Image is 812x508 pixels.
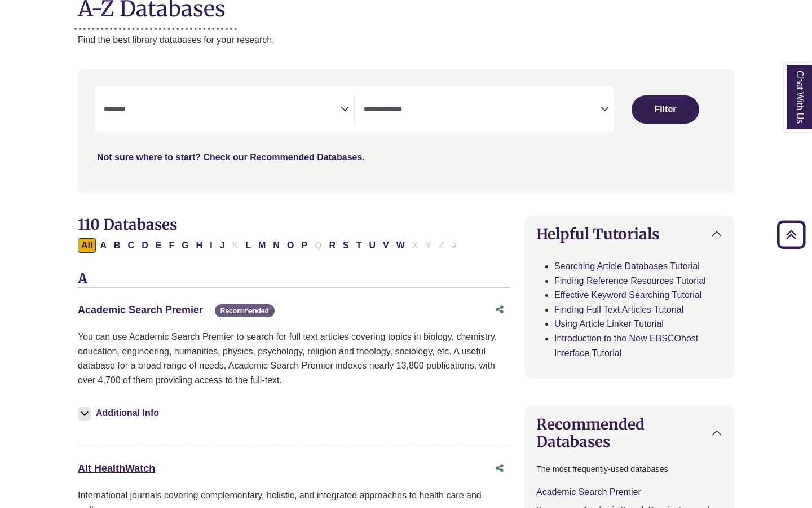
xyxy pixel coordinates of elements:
button: Filter Results S [339,238,352,253]
button: Filter Results T [353,238,365,253]
a: Searching Article Databases Tutorial [554,261,700,271]
a: Introduction to the New EBSCOhost Interface Tutorial [554,334,698,358]
button: Filter Results E [152,238,165,253]
button: Filter Results N [270,238,283,253]
p: The most frequently-used databases [536,463,722,476]
a: Alt HealthWatch [78,463,155,474]
button: Share this database [488,458,511,479]
textarea: Search [104,106,341,115]
span: 110 Databases [78,215,177,234]
textarea: Search [364,106,601,115]
span: Recommended [215,304,275,317]
button: Submit for Search Results [632,95,699,124]
button: Filter Results D [138,238,152,253]
a: Back to Top [773,227,809,242]
button: All [78,238,96,253]
button: Filter Results H [193,238,206,253]
a: Finding Reference Resources Tutorial [554,276,706,286]
button: Filter Results R [325,238,339,253]
button: Share this database [488,299,511,321]
h3: A [78,271,511,288]
a: Not sure where to start? Check our Recommended Databases. [97,152,365,162]
nav: Search filters [78,69,734,192]
button: Helpful Tutorials [525,216,734,252]
a: Using Article Linker Tutorial [554,319,664,329]
button: Filter Results L [242,238,254,253]
button: Filter Results I [206,238,215,253]
button: Filter Results A [96,238,110,253]
button: Filter Results C [125,238,138,253]
a: Academic Search Premier [78,304,203,316]
p: You can use Academic Search Premier to search for full text articles covering topics in biology, ... [78,330,511,387]
button: Filter Results G [178,238,192,253]
a: Effective Keyword Searching Tutorial [554,290,701,300]
button: Filter Results B [111,238,124,253]
button: Filter Results W [393,238,408,253]
button: Filter Results F [165,238,178,253]
button: Filter Results M [255,238,269,253]
div: Alpha-list to filter by first letter of database name [78,240,461,249]
button: Filter Results J [217,238,228,253]
button: Additional Info [78,405,162,421]
button: Recommended Databases [525,406,734,459]
a: Academic Search Premier [536,487,641,497]
button: Filter Results V [379,238,392,253]
button: Filter Results U [365,238,379,253]
button: Filter Results O [284,238,297,253]
p: Find the best library databases for your research. [78,33,734,47]
a: Finding Full Text Articles Tutorial [554,305,683,314]
button: Filter Results P [298,238,311,253]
